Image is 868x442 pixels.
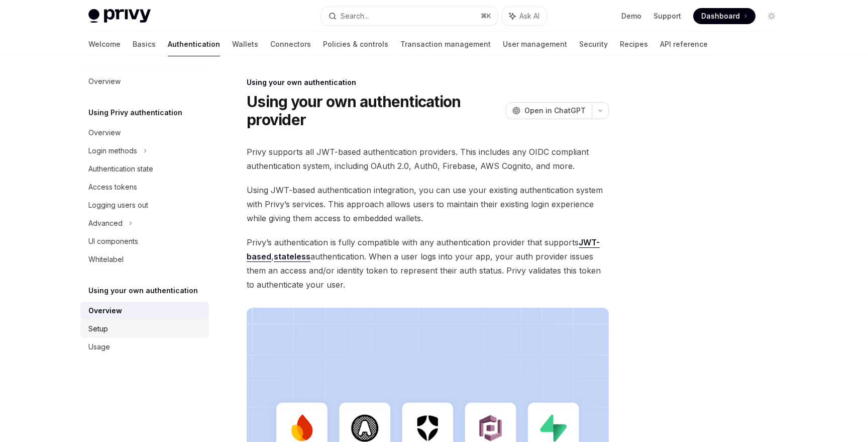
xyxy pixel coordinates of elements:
[88,253,124,266] div: Whitelabel
[88,199,148,211] div: Logging users out
[519,11,539,21] span: Ask AI
[620,32,648,56] a: Recipes
[764,8,780,24] button: Toggle dark mode
[80,196,209,214] a: Logging users out
[80,250,209,269] a: Whitelabel
[88,163,153,175] div: Authentication state
[80,178,209,196] a: Access tokens
[579,32,608,56] a: Security
[80,232,209,250] a: UI components
[247,77,609,87] div: Using your own authentication
[88,127,121,139] div: Overview
[88,217,123,229] div: Advanced
[80,160,209,178] a: Authentication state
[80,320,209,338] a: Setup
[80,338,209,356] a: Usage
[133,32,156,56] a: Basics
[524,106,586,116] span: Open in ChatGPT
[247,235,609,292] span: Privy’s authentication is fully compatible with any authentication provider that supports , authe...
[481,12,491,20] span: ⌘ K
[88,32,121,56] a: Welcome
[506,102,592,119] button: Open in ChatGPT
[621,11,641,21] a: Demo
[321,7,497,25] button: Search...⌘K
[88,145,137,157] div: Login methods
[247,93,502,129] h1: Using your own authentication provider
[168,32,220,56] a: Authentication
[88,323,108,335] div: Setup
[88,235,138,247] div: UI components
[654,11,681,21] a: Support
[88,75,121,87] div: Overview
[323,32,388,56] a: Policies & controls
[88,305,122,317] div: Overview
[247,183,609,225] span: Using JWT-based authentication integration, you can use your existing authentication system with ...
[400,32,491,56] a: Transaction management
[88,285,198,297] h5: Using your own authentication
[701,11,740,21] span: Dashboard
[232,32,258,56] a: Wallets
[88,107,182,119] h5: Using Privy authentication
[274,251,310,262] a: stateless
[80,124,209,142] a: Overview
[502,7,547,25] button: Ask AI
[660,32,708,56] a: API reference
[80,302,209,320] a: Overview
[88,341,110,353] div: Usage
[247,145,609,173] span: Privy supports all JWT-based authentication providers. This includes any OIDC compliant authentic...
[270,32,311,56] a: Connectors
[80,72,209,91] a: Overview
[341,10,369,22] div: Search...
[88,181,137,193] div: Access tokens
[88,9,151,23] img: light logo
[503,32,567,56] a: User management
[693,8,755,24] a: Dashboard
